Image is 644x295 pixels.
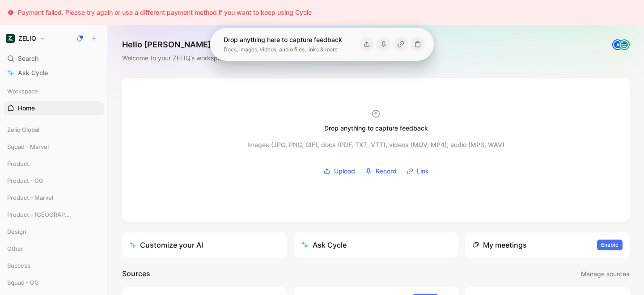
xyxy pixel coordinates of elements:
a: Ask Cycle [4,66,104,80]
span: Design [7,227,26,236]
div: Customize your AI [129,240,203,250]
img: avatar [620,40,629,49]
span: Squad - Marvel [7,142,49,151]
div: Zeliq Global [4,123,104,136]
div: Search [4,52,104,65]
span: Product - GG [7,176,43,185]
button: ZELIQZELIQ [4,32,48,45]
div: Payment failed. Please try again or use a different payment method if you want to keep using Cycle [18,7,312,18]
div: Success [4,259,104,275]
div: Product [4,157,104,173]
h1: ZELIQ [18,34,36,42]
div: Product - Marvel [4,191,104,204]
button: Manage sources [580,268,630,280]
span: Record [376,166,397,177]
div: Success [4,259,104,272]
span: Home [18,104,35,113]
div: Product [4,157,104,170]
a: Home [4,101,104,115]
div: Squad - Marvel [4,140,104,156]
span: Workspace [7,87,38,96]
span: Zeliq Global [7,125,39,134]
div: Other [4,242,104,258]
div: Drop anything to capture feedback [324,123,428,134]
span: Success [7,261,30,270]
div: Squad - Marvel [4,140,104,153]
div: Workspace [4,84,104,98]
span: Search [18,53,38,64]
h1: Hello [PERSON_NAME] ❄️ [122,39,248,50]
span: Ask Cycle [18,67,48,78]
div: Product - Marvel [4,191,104,207]
div: Design [4,225,104,238]
div: Product - GG [4,174,104,187]
div: Images (JPG, PNG, GIF), docs (PDF, TXT, VTT), videos (MOV, MP4), audio (MP3, WAV) [247,139,504,150]
a: Customize your AI [122,232,287,257]
button: Record [362,164,400,178]
span: Other [7,244,23,253]
span: Enable [601,240,619,249]
div: Squad - GG [4,276,104,289]
button: Enable [597,240,623,250]
span: Link [417,166,429,177]
div: Docs, images, videos, audio files, links & more [224,45,342,54]
div: Design [4,225,104,241]
span: Product - Marvel [7,193,53,202]
div: Drop anything here to capture feedback [224,34,342,45]
span: Manage sources [581,269,629,279]
button: Link [403,164,432,178]
span: Product - [GEOGRAPHIC_DATA] [7,210,72,219]
div: Welcome to your ZELIQ’s workspace [122,53,248,63]
div: Product - [GEOGRAPHIC_DATA] [4,208,104,221]
span: Upload [334,166,355,177]
button: Ask Cycle [294,232,458,257]
span: Product [7,159,29,168]
div: Product - GG [4,174,104,190]
div: My meetings [472,240,527,250]
h2: Sources [122,268,150,280]
span: Squad - GG [7,278,39,287]
img: ZELIQ [6,34,15,43]
div: Product - [GEOGRAPHIC_DATA] [4,208,104,224]
div: Zeliq Global [4,123,104,139]
button: Upload [320,164,358,178]
div: A [613,40,622,49]
div: Other [4,242,104,255]
div: Ask Cycle [301,240,347,250]
div: Squad - GG [4,276,104,292]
